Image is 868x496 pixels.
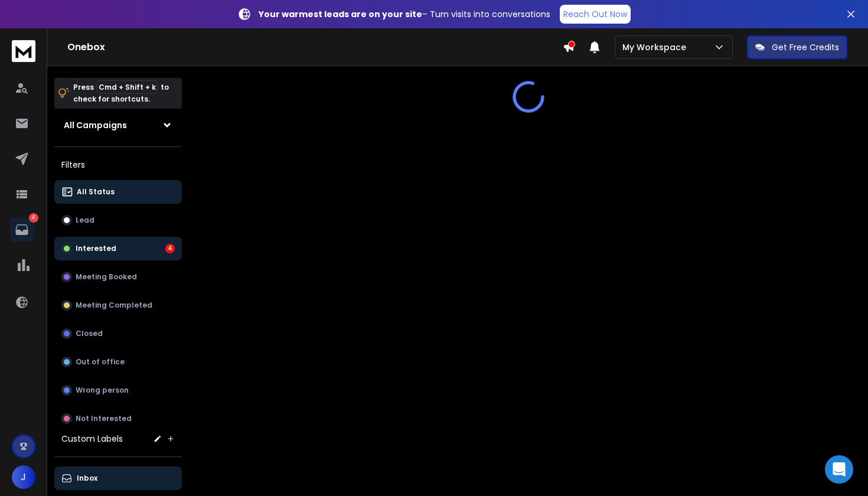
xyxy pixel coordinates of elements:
[54,466,182,490] button: Inbox
[747,35,847,59] button: Get Free Credits
[64,119,127,131] h1: All Campaigns
[77,474,97,483] p: Inbox
[54,407,182,430] button: Not Interested
[54,237,182,260] button: Interested4
[76,216,94,225] p: Lead
[76,244,116,253] p: Interested
[61,433,123,445] h3: Custom Labels
[29,213,38,223] p: 4
[54,378,182,402] button: Wrong person
[825,455,853,484] div: Open Intercom Messenger
[76,386,129,395] p: Wrong person
[10,218,34,242] a: 4
[622,41,691,53] p: My Workspace
[54,208,182,232] button: Lead
[54,293,182,317] button: Meeting Completed
[560,5,631,24] a: Reach Out Now
[54,350,182,374] button: Out of office
[54,113,182,137] button: All Campaigns
[54,265,182,289] button: Meeting Booked
[12,40,35,62] img: logo
[563,8,627,20] p: Reach Out Now
[165,244,175,253] div: 4
[67,40,563,54] h1: Onebox
[77,187,115,197] p: All Status
[76,357,125,367] p: Out of office
[54,156,182,173] h3: Filters
[76,301,152,310] p: Meeting Completed
[54,322,182,345] button: Closed
[73,81,169,105] p: Press to check for shortcuts.
[12,465,35,489] button: J
[772,41,839,53] p: Get Free Credits
[259,8,550,20] p: – Turn visits into conversations
[76,414,132,423] p: Not Interested
[76,329,103,338] p: Closed
[259,8,422,20] strong: Your warmest leads are on your site
[76,272,137,282] p: Meeting Booked
[97,80,158,94] span: Cmd + Shift + k
[54,180,182,204] button: All Status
